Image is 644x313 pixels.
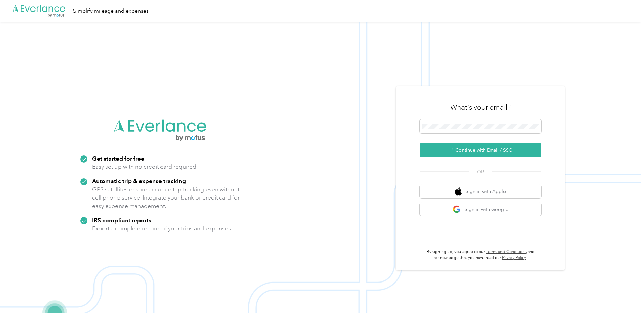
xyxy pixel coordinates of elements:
[73,7,149,15] div: Simplify mileage and expenses
[420,185,541,198] button: apple logoSign in with Apple
[502,255,526,260] a: Privacy Policy
[92,185,240,210] p: GPS satellites ensure accurate trip tracking even without cell phone service. Integrate your bank...
[420,143,541,157] button: Continue with Email / SSO
[455,187,462,196] img: apple logo
[420,203,541,216] button: google logoSign in with Google
[420,249,541,261] p: By signing up, you agree to our and acknowledge that you have read our .
[92,216,151,224] strong: IRS compliant reports
[92,155,144,162] strong: Get started for free
[469,168,492,175] span: OR
[453,205,461,214] img: google logo
[486,249,527,254] a: Terms and Conditions
[92,224,232,233] p: Export a complete record of your trips and expenses.
[92,177,186,184] strong: Automatic trip & expense tracking
[92,163,196,171] p: Easy set up with no credit card required
[450,103,511,112] h3: What's your email?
